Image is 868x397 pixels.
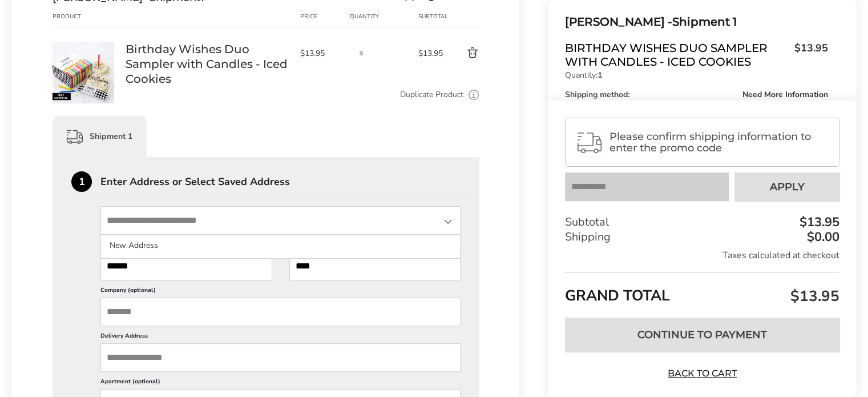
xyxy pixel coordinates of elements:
div: $0.00 [804,231,839,243]
a: Birthday Wishes Duo Sampler with Candles - Iced Cookies [126,42,289,86]
input: Delivery Address [100,343,461,372]
span: Apply [770,182,805,192]
input: Last Name [289,252,461,280]
li: New Address [101,235,460,256]
a: Duplicate Product [400,89,463,101]
a: Birthday Wishes Duo Sampler with Candles - Iced Cookies [53,41,114,52]
input: State [100,206,461,235]
span: $13.95 [418,48,446,59]
button: Apply [734,173,839,201]
input: Company [100,298,461,326]
input: First Name [100,252,272,280]
label: Apartment (optional) [100,378,461,389]
span: [PERSON_NAME] - [565,15,672,29]
div: GRAND TOTAL [565,272,839,309]
span: Birthday Wishes Duo Sampler with Candles - Iced Cookies [565,41,789,69]
span: Need More Information [742,91,828,99]
div: Shipping [565,230,839,244]
div: Shipment 1 [53,116,147,157]
div: Enter Address or Select Saved Address [100,177,479,187]
span: $13.95 [788,286,839,306]
div: Quantity [350,12,418,21]
a: Birthday Wishes Duo Sampler with Candles - Iced Cookies$13.95 [565,41,828,69]
p: Quantity: [565,71,828,79]
div: Subtotal [418,12,446,21]
div: Product [53,12,126,21]
button: Continue to Payment [565,318,839,352]
div: Price [300,12,350,21]
div: Shipment 1 [565,13,828,31]
span: $13.95 [300,48,344,59]
input: Quantity input [350,42,373,65]
img: Birthday Wishes Duo Sampler with Candles - Iced Cookies [53,42,114,103]
div: Subtotal [565,215,839,230]
div: 1 [71,171,92,192]
label: Company (optional) [100,286,461,298]
div: Shipping method: [565,91,828,99]
button: Delete product [446,46,480,60]
strong: 1 [597,70,602,81]
span: $13.95 [789,41,828,66]
label: Delivery Address [100,332,461,343]
div: Taxes calculated at checkout [565,249,839,262]
a: Back to Cart [663,367,742,380]
div: $13.95 [797,216,839,228]
span: Please confirm shipping information to enter the promo code [609,131,829,154]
